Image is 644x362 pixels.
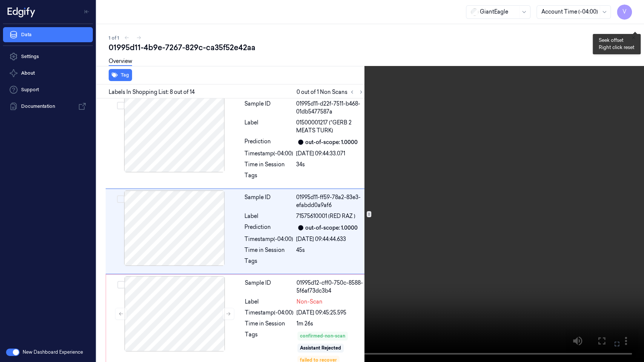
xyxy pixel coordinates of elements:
[245,298,294,306] div: Label
[244,138,293,147] div: Prediction
[244,150,293,158] div: Timestamp (-04:00)
[245,279,294,295] div: Sample ID
[305,138,358,146] div: out-of-scope: 1.0000
[81,6,93,18] button: Toggle Navigation
[109,88,195,96] span: Labels In Shopping List: 8 out of 14
[296,246,364,254] div: 45s
[244,161,293,169] div: Time in Session
[296,235,364,243] div: [DATE] 09:44:44.633
[244,119,293,135] div: Label
[297,298,323,306] span: Non-Scan
[297,320,364,328] div: 1m 26s
[244,100,293,116] div: Sample ID
[3,66,93,81] button: About
[3,49,93,64] a: Settings
[245,320,294,328] div: Time in Session
[297,279,364,295] div: 01995d12-cff0-750c-8588-5f6af73dc3b4
[244,172,293,184] div: Tags
[617,5,632,20] button: V
[3,82,93,97] a: Support
[117,281,125,288] button: Select row
[296,161,364,169] div: 34s
[296,119,364,135] span: 01500001217 (*GERB 2 MEATS TURK)
[109,35,119,41] span: 1 of 1
[244,246,293,254] div: Time in Session
[297,87,366,97] span: 0 out of 1 Non Scans
[300,345,341,351] div: Assistant Rejected
[117,102,124,109] button: Select row
[109,57,132,66] a: Overview
[109,69,132,81] button: Tag
[305,224,358,232] div: out-of-scope: 1.0000
[109,42,638,53] div: 01995d11-4b9e-7267-829c-ca35f52e42aa
[244,257,293,269] div: Tags
[244,212,293,220] div: Label
[3,27,93,42] a: Data
[297,309,364,317] div: [DATE] 09:45:25.595
[296,193,364,209] div: 01995d11-ff59-78a2-83e3-efabdd0a9af6
[296,212,355,220] span: 71575610001 (RED RAZ )
[244,223,293,232] div: Prediction
[244,193,293,209] div: Sample ID
[244,235,293,243] div: Timestamp (-04:00)
[296,100,364,116] div: 01995d11-d22f-7511-b468-01db5477587a
[296,150,364,158] div: [DATE] 09:44:33.071
[117,195,124,203] button: Select row
[245,309,294,317] div: Timestamp (-04:00)
[3,99,93,114] a: Documentation
[300,333,345,339] div: confirmed-non-scan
